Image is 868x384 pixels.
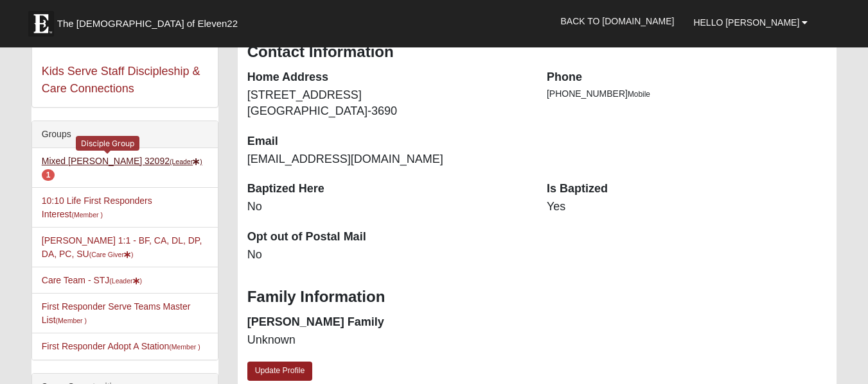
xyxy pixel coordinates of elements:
a: Care Team - STJ(Leader) [42,275,142,285]
dt: Baptized Here [247,181,527,197]
dd: No [247,247,527,263]
dd: [STREET_ADDRESS] [GEOGRAPHIC_DATA]-3690 [247,87,527,120]
a: Back to [DOMAIN_NAME] [551,5,684,37]
dd: Unknown [247,332,527,349]
div: Groups [32,121,218,148]
a: 10:10 Life First Responders Interest(Member ) [42,196,152,219]
span: Hello [PERSON_NAME] [693,17,799,28]
dt: Home Address [247,69,527,86]
span: The [DEMOGRAPHIC_DATA] of Eleven22 [57,17,238,30]
small: (Member ) [56,317,87,324]
dd: Yes [547,199,827,215]
small: (Member ) [169,343,200,351]
dt: Opt out of Postal Mail [247,229,527,246]
a: First Responder Adopt A Station(Member ) [42,341,200,351]
small: (Care Giver ) [89,251,134,258]
dt: [PERSON_NAME] Family [247,314,527,331]
a: Hello [PERSON_NAME] [684,6,817,38]
a: Mixed [PERSON_NAME] 32092(Leader) 1 [42,156,202,179]
span: Mobile [628,90,650,99]
a: Update Profile [247,362,313,380]
dt: Email [247,133,527,150]
dd: No [247,199,527,215]
h3: Contact Information [247,43,828,62]
dt: Phone [547,69,827,86]
a: First Responder Serve Teams Master List(Member ) [42,301,191,325]
span: number of pending members [42,169,55,181]
a: Kids Serve Staff Discipleship & Care Connections [42,65,200,95]
dd: [EMAIL_ADDRESS][DOMAIN_NAME] [247,151,527,168]
dt: Is Baptized [547,181,827,197]
div: Disciple Group [76,136,139,151]
h3: Family Information [247,288,828,306]
small: (Leader ) [170,158,202,165]
img: Eleven22 logo [28,11,54,37]
a: The [DEMOGRAPHIC_DATA] of Eleven22 [22,4,279,37]
small: (Leader ) [109,277,142,285]
a: [PERSON_NAME] 1:1 - BF, CA, DL, DP, DA, PC, SU(Care Giver) [42,235,202,259]
li: [PHONE_NUMBER] [547,87,827,101]
small: (Member ) [71,211,102,219]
